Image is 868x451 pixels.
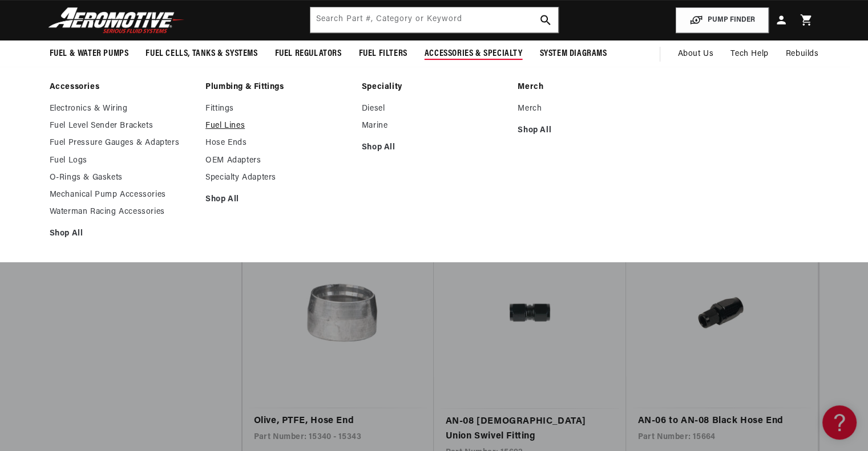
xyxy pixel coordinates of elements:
summary: System Diagrams [531,40,616,67]
a: Plumbing & Fittings [205,82,350,92]
a: Olive, PTFE, Hose End [254,414,423,429]
button: search button [533,7,558,32]
span: About Us [677,50,713,58]
a: Diesel [362,104,507,114]
a: Shop All [50,229,195,239]
a: Shop All [518,125,663,136]
span: System Diagrams [540,48,607,60]
summary: Tech Help [722,40,777,68]
a: OEM Adapters [205,156,350,166]
span: Tech Help [730,48,768,60]
span: Fuel & Water Pumps [50,48,129,60]
span: Fuel Cells, Tanks & Systems [146,48,257,60]
a: Fittings [205,104,350,114]
input: Search by Part Number, Category or Keyword [310,7,558,32]
img: Aeromotive [45,7,188,34]
a: Specialty Adapters [205,173,350,183]
a: Merch [518,104,663,114]
a: Marine [362,121,507,131]
a: AN-08 [DEMOGRAPHIC_DATA] Union Swivel Fitting [445,415,615,444]
a: Shop All [362,143,507,153]
a: AN-06 to AN-08 Black Hose End [637,414,806,429]
a: Merch [518,82,663,92]
a: Shop All [205,194,350,205]
summary: Fuel & Water Pumps [41,40,138,67]
summary: Fuel Regulators [267,40,350,67]
span: Fuel Filters [359,48,407,60]
span: Rebuilds [786,48,819,60]
summary: Fuel Filters [350,40,416,67]
a: Speciality [362,82,507,92]
a: Fuel Lines [205,121,350,131]
a: About Us [669,40,722,68]
a: Hose Ends [205,138,350,148]
button: PUMP FINDER [676,7,769,33]
a: Fuel Level Sender Brackets [50,121,195,131]
a: Electronics & Wiring [50,104,195,114]
summary: Accessories & Specialty [416,40,531,67]
a: Fuel Logs [50,156,195,166]
a: Accessories [50,82,195,92]
a: Mechanical Pump Accessories [50,190,195,200]
span: Accessories & Specialty [425,48,523,60]
a: O-Rings & Gaskets [50,173,195,183]
a: Waterman Racing Accessories [50,207,195,217]
summary: Rebuilds [777,40,827,68]
span: Fuel Regulators [275,48,342,60]
a: Fuel Pressure Gauges & Adapters [50,138,195,148]
summary: Fuel Cells, Tanks & Systems [137,40,266,67]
